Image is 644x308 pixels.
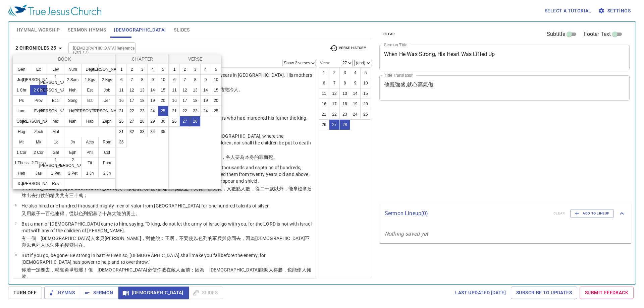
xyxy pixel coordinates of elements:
button: 6 [116,74,127,85]
button: 33 [137,126,148,137]
button: Ps [13,95,30,106]
button: 24 [147,106,158,116]
button: 29 [147,116,158,127]
button: [PERSON_NAME] [47,106,64,116]
button: 2 Chr [30,85,47,96]
button: Num [64,64,82,75]
button: Nah [64,116,82,127]
button: 20 [211,95,221,106]
button: Judg [13,74,30,85]
button: 18 [190,95,201,106]
button: 1 [116,64,127,75]
button: Gal [47,147,64,158]
button: 10 [158,74,168,85]
button: 31 [116,126,127,137]
button: [PERSON_NAME] [30,74,47,85]
button: 2 Jn [98,168,116,179]
button: 13 [190,85,201,96]
button: Zeph [98,116,116,127]
button: 1 Chr [13,85,30,96]
button: 2 Pet [64,168,82,179]
button: Acts [81,137,99,147]
button: 22 [179,106,190,116]
button: [PERSON_NAME] [98,64,116,75]
button: 17 [179,95,190,106]
button: 19 [200,95,211,106]
button: Ex [30,64,47,75]
button: 4 [200,64,211,75]
button: Mal [47,126,64,137]
button: [PERSON_NAME] [30,178,47,189]
button: 12 [126,85,137,96]
button: Song [64,95,82,106]
button: 9 [200,74,211,85]
button: 6 [169,74,180,85]
button: 23 [190,106,201,116]
button: 35 [158,126,168,137]
button: 10 [211,74,221,85]
button: 9 [147,74,158,85]
button: Col [98,147,116,158]
p: Book [14,56,115,62]
button: Tit [81,158,99,168]
button: Hos [64,106,82,116]
button: 8 [190,74,201,85]
button: 14 [200,85,211,96]
button: Jer [98,95,116,106]
button: 12 [179,85,190,96]
button: Isa [81,95,99,106]
button: Phil [81,147,99,158]
button: Job [98,85,116,96]
button: 27 [179,116,190,127]
button: 26 [116,116,127,127]
button: 23 [137,106,148,116]
button: [PERSON_NAME] [30,116,47,127]
p: Verse [171,56,220,62]
button: 8 [137,74,148,85]
button: Rom [98,137,116,147]
button: 27 [126,116,137,127]
button: 7 [179,74,190,85]
button: 3 Jn [13,178,30,189]
button: Est [81,85,99,96]
button: Zech [30,126,47,137]
button: 7 [126,74,137,85]
button: 22 [126,106,137,116]
button: 1 Kgs [81,74,99,85]
button: [PERSON_NAME] [81,106,99,116]
button: Prov [30,95,47,106]
button: 1 [PERSON_NAME] [47,158,64,168]
button: Ezek [30,106,47,116]
button: Rev [47,178,64,189]
button: Mk [30,137,47,147]
button: 1 [169,64,180,75]
button: 15 [158,85,168,96]
button: Lam [13,106,30,116]
button: 13 [137,85,148,96]
button: [PERSON_NAME] [98,106,116,116]
button: 2 [PERSON_NAME] [64,158,82,168]
button: 25 [158,106,168,116]
button: Hab [81,116,99,127]
button: 16 [169,95,180,106]
button: Eccl [47,95,64,106]
button: 2 Cor [30,147,47,158]
button: Deut [81,64,99,75]
button: 1 [PERSON_NAME] [47,74,64,85]
button: 1 Thess [13,158,30,168]
button: [PERSON_NAME] [47,85,64,96]
button: 36 [116,137,127,147]
button: 32 [126,126,137,137]
button: 21 [116,106,127,116]
button: Neh [64,85,82,96]
button: 2 Thess [30,158,47,168]
button: 2 Sam [64,74,82,85]
p: Chapter [118,56,167,62]
button: 21 [169,106,180,116]
button: 28 [190,116,201,127]
button: 2 [179,64,190,75]
button: 15 [211,85,221,96]
button: 2 Kgs [98,74,116,85]
button: 34 [147,126,158,137]
button: Phm [98,158,116,168]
